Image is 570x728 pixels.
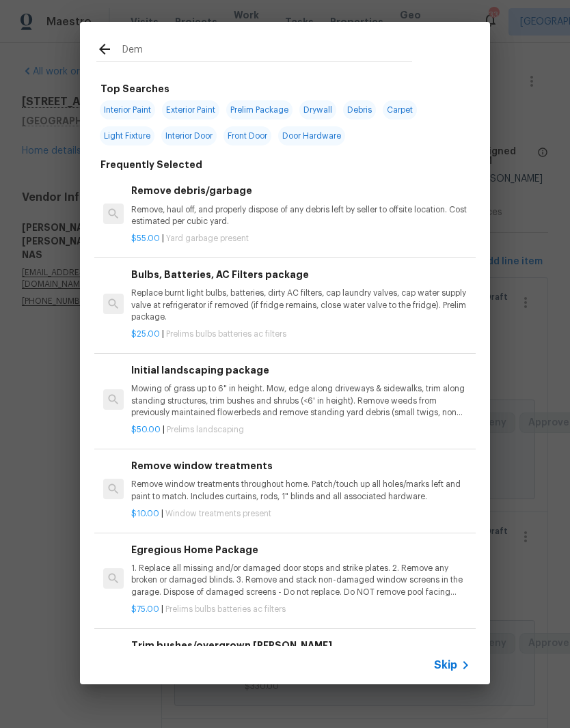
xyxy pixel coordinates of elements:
span: $75.00 [131,605,159,613]
h6: Top Searches [100,81,169,96]
span: $55.00 [131,234,160,242]
h6: Initial landscaping package [131,363,470,378]
h6: Trim bushes/overgrown [PERSON_NAME] [131,638,470,653]
h6: Remove debris/garbage [131,183,470,198]
span: Skip [434,658,457,672]
span: Exterior Paint [162,100,219,120]
h6: Frequently Selected [100,157,202,172]
span: Front Door [223,126,271,145]
span: Light Fixture [100,126,154,145]
span: Window treatments present [165,509,271,518]
h6: Egregious Home Package [131,542,470,557]
span: Yard garbage present [166,234,249,242]
input: Search issues or repairs [122,41,412,61]
p: | [131,604,470,615]
span: Door Hardware [278,126,345,145]
p: Remove, haul off, and properly dispose of any debris left by seller to offsite location. Cost est... [131,204,470,227]
span: Carpet [383,100,417,120]
h6: Bulbs, Batteries, AC Filters package [131,267,470,282]
span: Interior Paint [100,100,155,120]
span: Drywall [299,100,336,120]
span: Debris [343,100,376,120]
p: | [131,424,470,436]
span: Prelim Package [226,100,293,120]
p: Replace burnt light bulbs, batteries, dirty AC filters, cap laundry valves, cap water supply valv... [131,288,470,322]
p: | [131,508,470,520]
span: $50.00 [131,425,161,434]
p: 1. Replace all missing and/or damaged door stops and strike plates. 2. Remove any broken or damag... [131,563,470,598]
p: | [131,328,470,340]
span: Prelims landscaping [167,425,244,434]
p: Mowing of grass up to 6" in height. Mow, edge along driveways & sidewalks, trim along standing st... [131,383,470,418]
span: Prelims bulbs batteries ac filters [165,605,286,613]
h6: Remove window treatments [131,458,470,473]
span: $10.00 [131,509,159,518]
p: Remove window treatments throughout home. Patch/touch up all holes/marks left and paint to match.... [131,479,470,502]
span: Interior Door [161,126,217,145]
span: Prelims bulbs batteries ac filters [166,330,286,338]
span: $25.00 [131,330,160,338]
p: | [131,233,470,244]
